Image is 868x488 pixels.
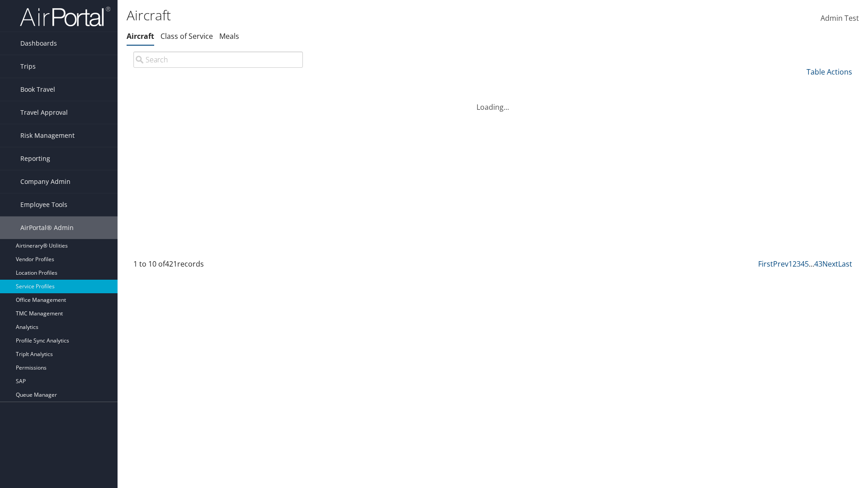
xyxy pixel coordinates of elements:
[821,13,859,23] span: Admin Test
[20,32,57,55] span: Dashboards
[127,6,615,25] h1: Aircraft
[801,259,805,269] a: 4
[20,124,75,147] span: Risk Management
[838,259,852,269] a: Last
[20,193,67,216] span: Employee Tools
[20,101,68,124] span: Travel Approval
[822,259,838,269] a: Next
[814,259,822,269] a: 43
[219,31,239,41] a: Meals
[821,5,859,33] a: Admin Test
[793,259,797,269] a: 2
[20,147,50,170] span: Reporting
[773,259,788,269] a: Prev
[788,259,793,269] a: 1
[20,6,110,27] img: airportal-logo.png
[133,258,303,274] div: 1 to 10 of records
[20,216,74,239] span: AirPortal® Admin
[127,91,859,113] div: Loading...
[165,259,177,269] span: 421
[133,52,303,68] input: Search
[805,259,809,269] a: 5
[809,259,814,269] span: …
[127,31,154,41] a: Aircraft
[20,78,55,101] span: Book Travel
[797,259,801,269] a: 3
[160,31,213,41] a: Class of Service
[20,170,71,193] span: Company Admin
[20,55,36,78] span: Trips
[758,259,773,269] a: First
[807,67,852,77] a: Table Actions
